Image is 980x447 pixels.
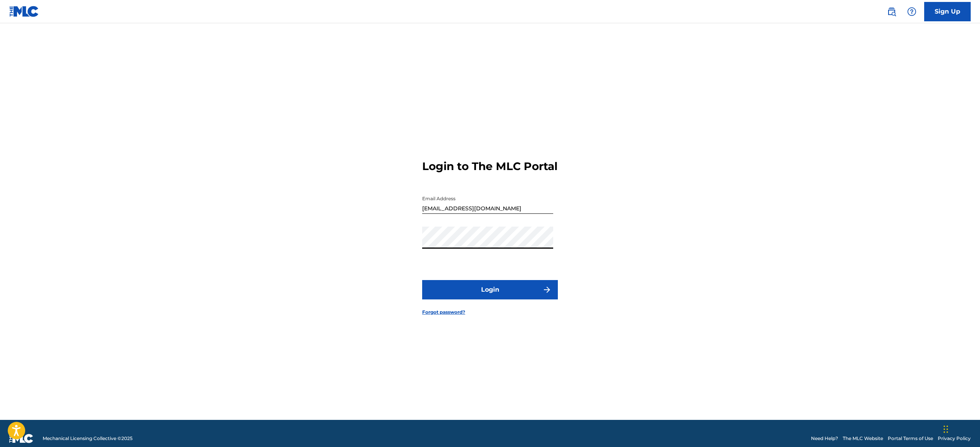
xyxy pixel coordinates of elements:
button: Login [422,280,558,299]
img: f7272a7cc735f4ea7f67.svg [542,285,552,294]
a: Forgot password? [422,309,465,316]
a: The MLC Website [843,435,883,442]
div: Drag [944,418,948,441]
a: Need Help? [811,435,838,442]
a: Sign Up [924,2,971,21]
span: Mechanical Licensing Collective © 2025 [43,435,133,442]
a: Privacy Policy [938,435,971,442]
h3: Login to The MLC Portal [422,160,557,173]
img: logo [9,434,33,443]
iframe: Chat Widget [941,410,980,447]
a: Portal Terms of Use [888,435,933,442]
img: help [907,7,916,16]
a: Public Search [884,4,899,19]
img: MLC Logo [9,6,39,17]
div: Help [904,4,920,19]
img: search [887,7,896,16]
